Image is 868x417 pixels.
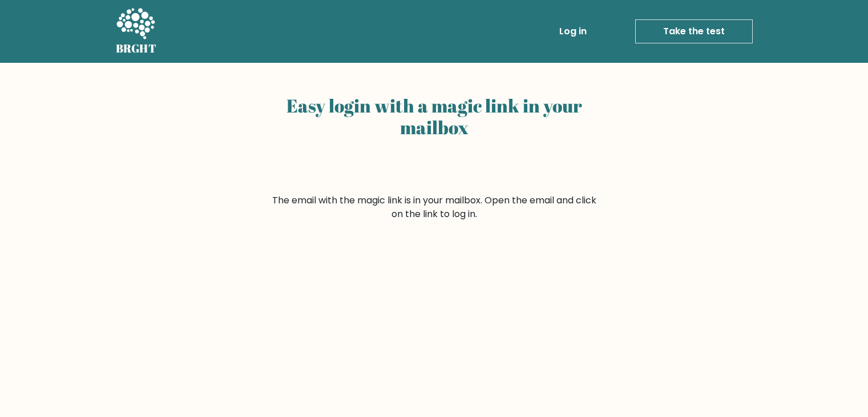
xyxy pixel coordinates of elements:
[270,95,599,139] h2: Easy login with a magic link in your mailbox
[270,194,599,221] form: The email with the magic link is in your mailbox. Open the email and click on the link to log in.
[116,5,157,58] a: BRGHT
[635,19,753,43] a: Take the test
[116,42,157,55] h5: BRGHT
[555,20,591,43] a: Log in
